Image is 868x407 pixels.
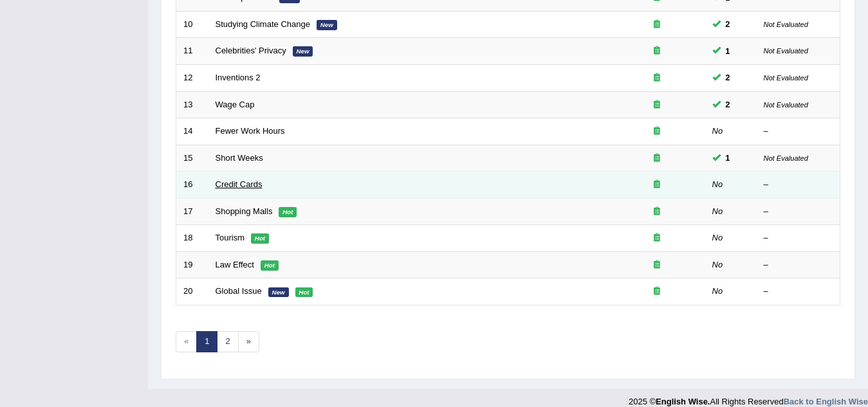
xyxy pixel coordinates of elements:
span: « [176,331,197,352]
td: 10 [176,11,208,38]
div: Exam occurring question [616,45,698,57]
em: Hot [279,207,297,217]
a: 2 [217,331,238,352]
a: Shopping Malls [216,206,273,216]
span: You can still take this question [721,17,735,31]
div: – [764,206,833,218]
em: No [712,233,723,242]
a: » [238,331,259,352]
small: Not Evaluated [764,74,808,82]
td: 20 [176,278,208,305]
div: – [764,125,833,138]
span: You can still take this question [721,98,735,111]
td: 18 [176,225,208,252]
strong: English Wise. [656,397,710,406]
em: No [712,206,723,216]
div: Exam occurring question [616,179,698,191]
a: Short Weeks [216,153,263,163]
em: New [268,287,289,298]
div: Exam occurring question [616,206,698,218]
div: Exam occurring question [616,19,698,31]
div: Exam occurring question [616,152,698,165]
td: 16 [176,172,208,199]
div: Exam occurring question [616,285,698,298]
td: 11 [176,38,208,65]
em: New [293,46,313,57]
div: – [764,285,833,298]
td: 12 [176,64,208,91]
a: Inventions 2 [216,73,261,82]
div: – [764,259,833,271]
div: Exam occurring question [616,232,698,244]
em: No [712,126,723,136]
a: Global Issue [216,286,262,296]
div: Exam occurring question [616,72,698,84]
em: No [712,179,723,189]
a: Fewer Work Hours [216,126,285,136]
a: Studying Climate Change [216,19,310,29]
small: Not Evaluated [764,21,808,28]
em: New [317,20,337,30]
small: Not Evaluated [764,47,808,55]
td: 19 [176,251,208,278]
td: 13 [176,91,208,118]
a: Wage Cap [216,100,255,109]
small: Not Evaluated [764,101,808,109]
span: You can still take this question [721,71,735,84]
a: Back to English Wise [784,397,868,406]
div: Exam occurring question [616,259,698,271]
div: – [764,232,833,244]
em: Hot [261,260,279,271]
a: Law Effect [216,260,254,269]
div: Exam occurring question [616,99,698,111]
em: Hot [251,233,269,244]
em: Hot [295,287,313,298]
em: No [712,286,723,296]
td: 15 [176,145,208,172]
a: Celebrities' Privacy [216,46,286,55]
td: 14 [176,118,208,145]
a: 1 [196,331,217,352]
span: You can still take this question [721,151,735,165]
a: Tourism [216,233,245,242]
em: No [712,260,723,269]
span: You can still take this question [721,44,735,58]
div: Exam occurring question [616,125,698,138]
td: 17 [176,198,208,225]
small: Not Evaluated [764,154,808,162]
div: – [764,179,833,191]
a: Credit Cards [216,179,263,189]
